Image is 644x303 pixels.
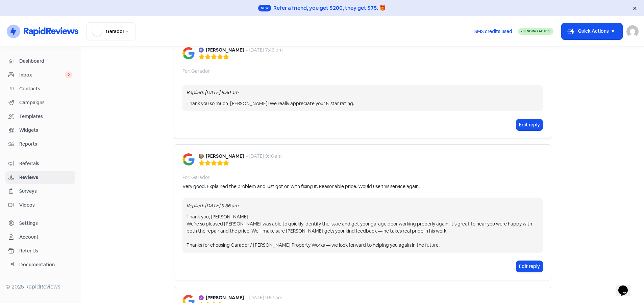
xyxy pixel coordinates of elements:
[5,96,75,109] a: Campaigns
[5,83,75,95] a: Contacts
[182,47,195,59] img: Image
[19,174,72,181] span: Reviews
[5,55,75,67] a: Dashboard
[182,183,420,190] div: Very good. Explained the problem and just got on with fixing it. Reasonable price. Would use this...
[19,127,72,134] span: Widgets
[5,217,75,230] a: Settings
[246,294,282,301] div: - [DATE] 9:57 am
[19,220,38,227] div: Settings
[182,174,209,181] div: For: Garador
[199,295,204,300] img: Avatar
[5,69,75,81] a: Inbox 0
[187,213,539,249] div: Thank you, [PERSON_NAME]! We’re so pleased [PERSON_NAME] was able to quickly identify the issue a...
[562,23,622,39] button: Quick Actions
[86,22,135,40] button: Garador
[182,153,195,165] img: Image
[5,157,75,170] a: Referrals
[65,71,72,78] span: 0
[19,202,72,209] span: Videos
[5,171,75,184] a: Reviews
[616,276,637,296] iframe: chat widget
[19,113,72,120] span: Templates
[523,29,551,33] span: Sending Active
[516,261,543,272] button: Edit reply
[199,154,204,159] img: Avatar
[5,283,75,291] div: © 2025 RapidReviews
[469,27,518,34] a: SMS credits used
[206,294,244,301] b: [PERSON_NAME]
[19,85,72,92] span: Contacts
[5,259,75,271] a: Documentation
[19,261,72,268] span: Documentation
[19,188,72,195] span: Surveys
[187,100,539,107] div: Thank you so much, [PERSON_NAME]! We really appreciate your 5-star rating.
[626,25,639,37] img: User
[19,71,65,79] span: Inbox
[182,68,209,75] div: For: Garador
[187,89,239,95] i: Replied: [DATE] 9:30 am
[5,124,75,137] a: Widgets
[5,138,75,150] a: Reports
[187,203,239,209] i: Replied: [DATE] 9:36 am
[19,141,72,148] span: Reports
[5,110,75,123] a: Templates
[19,234,39,241] div: Account
[258,5,271,11] span: New
[246,153,282,160] div: - [DATE] 9:16 am
[19,160,72,167] span: Referrals
[246,47,283,54] div: - [DATE] 7:46 pm
[5,185,75,198] a: Surveys
[206,47,244,54] b: [PERSON_NAME]
[474,28,512,35] span: SMS credits used
[206,153,244,160] b: [PERSON_NAME]
[273,4,386,12] div: Refer a friend, you get $200, they get $75. 🎁
[19,99,72,106] span: Campaigns
[516,119,543,130] button: Edit reply
[199,48,204,53] img: Avatar
[19,58,72,65] span: Dashboard
[518,27,553,35] a: Sending Active
[5,231,75,243] a: Account
[19,247,72,254] span: Refer Us
[5,245,75,257] a: Refer Us
[5,199,75,211] a: Videos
